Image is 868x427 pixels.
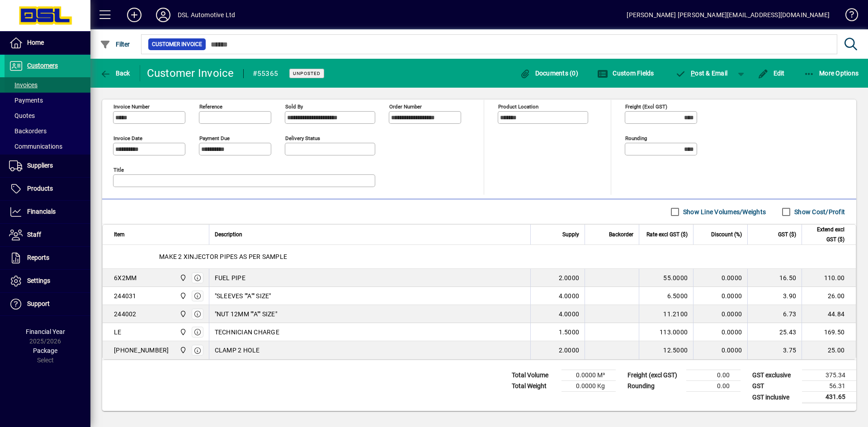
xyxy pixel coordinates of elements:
[177,309,188,319] span: Central
[27,185,53,192] span: Products
[5,201,90,223] a: Financials
[686,381,741,392] td: 0.00
[623,370,686,381] td: Freight (excl GST)
[27,208,56,215] span: Financials
[693,287,747,305] td: 0.0000
[5,270,90,292] a: Settings
[293,70,321,76] span: Unposted
[561,370,616,381] td: 0.0000 M³
[27,62,58,69] span: Customers
[807,225,844,244] span: Extend excl GST ($)
[747,341,802,359] td: 3.75
[5,293,90,315] a: Support
[103,245,856,268] div: MAKE 2 XINJECTOR PIPES AS PER SAMPLE
[623,381,686,392] td: Rounding
[627,8,830,22] div: [PERSON_NAME] [PERSON_NAME][EMAIL_ADDRESS][DOMAIN_NAME]
[778,230,796,239] span: GST ($)
[5,155,90,177] a: Suppliers
[686,370,741,381] td: 0.00
[693,269,747,287] td: 0.0000
[802,65,861,81] button: More Options
[215,273,245,282] span: FUEL PIPE
[27,39,44,46] span: Home
[747,287,802,305] td: 3.90
[519,70,578,77] span: Documents (0)
[285,135,320,141] mat-label: Delivery status
[498,103,538,110] mat-label: Product location
[561,381,616,392] td: 0.0000 Kg
[33,347,57,354] span: Package
[645,291,688,300] div: 6.5000
[645,328,688,337] div: 113.0000
[559,273,580,282] span: 2.0000
[5,77,90,93] a: Invoices
[5,108,90,123] a: Quotes
[5,139,90,154] a: Communications
[389,103,422,110] mat-label: Order number
[152,40,202,49] span: Customer Invoice
[178,8,235,22] div: DSL Automotive Ltd
[113,103,150,110] mat-label: Invoice number
[645,310,688,319] div: 11.2100
[215,346,260,355] span: CLAMP 2 HOLE
[215,328,279,337] span: TECHNICIAN CHARGE
[802,381,856,392] td: 56.31
[98,65,132,81] button: Back
[747,323,802,341] td: 25.43
[27,162,53,169] span: Suppliers
[177,327,188,337] span: Central
[100,41,130,48] span: Filter
[9,143,62,150] span: Communications
[747,269,802,287] td: 16.50
[149,7,178,23] button: Profile
[755,65,787,81] button: Edit
[711,230,742,239] span: Discount (%)
[199,135,230,141] mat-label: Payment due
[681,207,766,216] label: Show Line Volumes/Weights
[646,230,688,239] span: Rate excl GST ($)
[5,32,90,54] a: Home
[559,346,580,355] span: 2.0000
[177,345,188,355] span: Central
[177,291,188,301] span: Central
[748,370,802,381] td: GST exclusive
[177,273,188,283] span: Central
[5,224,90,246] a: Staff
[114,346,169,355] div: [PHONE_NUMBER]
[114,273,137,282] div: 6X2MM
[802,370,856,381] td: 375.34
[625,135,647,141] mat-label: Rounding
[9,97,43,104] span: Payments
[215,310,277,319] span: "NUT 12MM ""A"" SIZE"
[5,247,90,269] a: Reports
[839,2,857,31] a: Knowledge Base
[285,103,303,110] mat-label: Sold by
[9,81,38,89] span: Invoices
[9,127,47,135] span: Backorders
[199,103,222,110] mat-label: Reference
[113,135,142,141] mat-label: Invoice date
[27,231,41,238] span: Staff
[693,341,747,359] td: 0.0000
[5,123,90,139] a: Backorders
[645,346,688,355] div: 12.5000
[802,392,856,403] td: 431.65
[693,323,747,341] td: 0.0000
[748,381,802,392] td: GST
[27,254,49,261] span: Reports
[114,230,125,239] span: Item
[802,323,856,341] td: 169.50
[559,310,580,319] span: 4.0000
[215,291,271,300] span: "SLEEVES ""A"" SIZE"
[562,230,579,239] span: Supply
[507,381,561,392] td: Total Weight
[559,291,580,300] span: 4.0000
[120,7,149,23] button: Add
[802,269,856,287] td: 110.00
[27,300,50,307] span: Support
[90,65,140,81] app-page-header-button: Back
[26,328,65,335] span: Financial Year
[802,305,856,323] td: 44.84
[609,230,633,239] span: Backorder
[802,341,856,359] td: 25.00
